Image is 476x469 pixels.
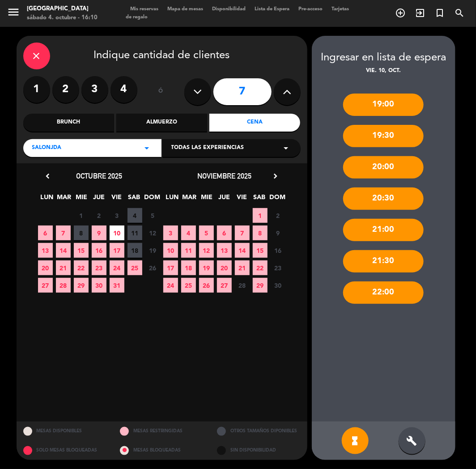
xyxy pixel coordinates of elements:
span: 2 [271,208,285,223]
div: 21:30 [343,250,424,273]
span: 23 [271,260,285,275]
span: 30 [271,278,285,293]
span: 23 [92,260,106,275]
span: 3 [163,226,178,240]
div: 21:00 [343,219,424,241]
span: 11 [127,226,142,240]
div: SIN DISPONIBILIDAD [210,441,307,460]
span: 25 [127,260,142,275]
span: 4 [127,208,142,223]
div: 19:00 [343,94,424,116]
button: menu [7,5,20,22]
span: 24 [163,278,178,293]
span: SalonJDA [32,144,62,153]
label: 1 [23,76,50,103]
span: DOM [144,192,159,207]
span: MIE [200,192,214,207]
span: 19 [199,260,214,275]
div: Almuerzo [116,114,207,132]
span: 20 [217,260,232,275]
span: 8 [253,226,268,240]
span: 6 [217,226,232,240]
div: vie. 10, oct. [312,67,455,76]
span: 30 [92,278,106,293]
span: Pre-acceso [294,7,327,12]
div: [GEOGRAPHIC_DATA] [27,4,98,13]
span: 29 [253,278,268,293]
span: 28 [56,278,71,293]
div: sábado 4. octubre - 16:10 [27,13,98,22]
span: 29 [74,278,89,293]
div: 22:00 [343,281,424,304]
span: 9 [271,226,285,240]
span: 21 [235,260,250,275]
span: 15 [253,243,268,258]
label: 3 [81,76,108,103]
span: Mis reservas [126,7,163,12]
i: add_circle_outline [395,8,406,18]
span: 31 [110,278,124,293]
span: LUN [165,192,179,207]
span: VIE [234,192,249,207]
div: Cena [209,114,300,132]
span: 22 [74,260,89,275]
span: Todas las experiencias [171,144,244,153]
span: 12 [199,243,214,258]
span: 16 [92,243,106,258]
i: arrow_drop_down [281,143,292,153]
i: menu [7,5,20,19]
span: JUE [217,192,232,207]
span: Disponibilidad [208,7,250,12]
i: close [31,51,42,61]
div: 19:30 [343,125,424,147]
span: 12 [145,226,160,240]
span: MIE [74,192,89,207]
span: 27 [217,278,232,293]
span: 14 [56,243,71,258]
span: 13 [217,243,232,258]
span: 9 [92,226,106,240]
span: Lista de Espera [250,7,294,12]
span: 15 [74,243,89,258]
span: 5 [145,208,160,223]
i: chevron_right [271,171,280,181]
span: 4 [181,226,196,240]
span: 26 [199,278,214,293]
span: 5 [199,226,214,240]
span: 14 [235,243,250,258]
span: noviembre 2025 [197,171,251,180]
span: 25 [181,278,196,293]
span: 21 [56,260,71,275]
div: Ingresar en lista de espera [312,49,455,67]
span: 7 [56,226,71,240]
span: 11 [181,243,196,258]
span: LUN [39,192,54,207]
span: MAR [182,192,197,207]
span: JUE [92,192,106,207]
div: OTROS TAMAÑOS DIPONIBLES [210,422,307,441]
div: ó [146,76,175,107]
span: 18 [181,260,196,275]
span: 28 [235,278,250,293]
span: MAR [57,192,72,207]
span: 20 [38,260,53,275]
div: MESAS RESTRINGIDAS [113,422,210,441]
span: 16 [271,243,285,258]
span: 19 [145,243,160,258]
span: 17 [110,243,124,258]
div: Brunch [23,114,114,132]
i: chevron_left [43,171,53,181]
div: 20:30 [343,188,424,210]
span: DOM [269,192,284,207]
span: 8 [74,226,89,240]
span: octubre 2025 [76,171,122,180]
span: 1 [253,208,268,223]
span: 10 [163,243,178,258]
i: exit_to_app [415,8,425,18]
span: 17 [163,260,178,275]
span: SAB [127,192,141,207]
span: 2 [92,208,106,223]
span: 22 [253,260,268,275]
span: 26 [145,260,160,275]
div: Indique cantidad de clientes [23,43,301,69]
